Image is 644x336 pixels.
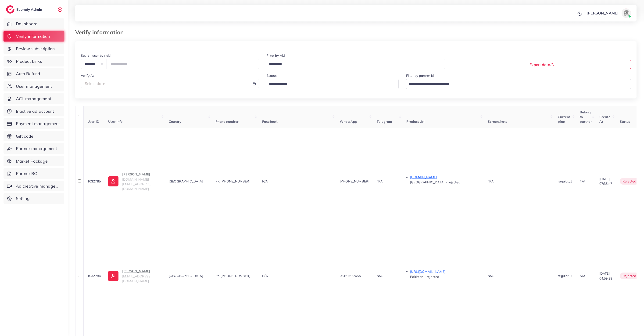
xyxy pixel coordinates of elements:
[87,179,101,183] span: 1032785
[262,119,278,124] span: Facebook
[4,81,64,92] a: User management
[4,181,64,192] a: Ad creative management
[620,119,630,124] span: Status
[169,119,181,124] span: Country
[340,179,369,183] span: [PHONE_NUMBER]
[4,68,64,79] a: Auto Refund
[215,179,250,183] span: PK [PHONE_NUMBER]
[4,31,64,42] a: Verify information
[580,110,592,124] span: Belong to partner
[16,183,61,189] span: Ad creative management
[122,274,151,283] span: [EMAIL_ADDRESS][DOMAIN_NAME]
[4,93,64,104] a: ACL management
[215,274,250,278] span: PK [PHONE_NUMBER]
[16,71,40,77] span: Auto Refund
[4,56,64,67] a: Product Links
[81,73,94,78] label: Verify At
[16,133,33,139] span: Gift code
[377,119,392,124] span: Telegram
[122,177,151,191] span: [DOMAIN_NAME][EMAIL_ADDRESS][DOMAIN_NAME]
[4,18,64,29] a: Dashboard
[558,179,572,183] span: regular_1
[267,73,277,78] label: Status
[262,274,268,278] span: N/A
[108,268,161,283] a: [PERSON_NAME][EMAIL_ADDRESS][DOMAIN_NAME]
[267,79,399,89] div: Search for option
[584,8,633,18] a: [PERSON_NAME]avatar
[16,108,54,114] span: Inactive ad account
[488,119,507,124] span: Screenshots
[530,62,554,67] span: Export data
[122,171,161,177] p: [PERSON_NAME]
[16,46,55,52] span: Review subscription
[599,115,610,124] span: Create At
[16,158,48,164] span: Market Package
[108,176,118,186] img: ic-user-info.36bf1079.svg
[488,179,493,183] span: N/A
[16,33,50,39] span: Verify information
[169,274,203,278] span: [GEOGRAPHIC_DATA]
[6,5,14,14] img: logo
[622,8,631,18] img: avatar
[580,274,585,278] span: N/A
[267,59,445,69] div: Search for option
[587,10,619,16] p: [PERSON_NAME]
[599,271,612,280] span: [DATE] 04:59:38
[4,118,64,129] a: Payment management
[267,81,393,88] input: Search for option
[108,119,122,124] span: User info
[267,61,439,68] input: Search for option
[215,119,239,124] span: Phone number
[4,43,64,54] a: Review subscription
[108,271,118,281] img: ic-user-info.36bf1079.svg
[6,5,43,14] a: logoEcomdy Admin
[620,273,639,279] span: rejected
[558,115,570,124] span: Current plan
[4,168,64,179] a: Partner BC
[87,119,99,124] span: User ID
[16,58,42,64] span: Product Links
[377,179,382,183] span: N/A
[410,269,480,274] p: [URL][DOMAIN_NAME]
[169,179,203,183] span: [GEOGRAPHIC_DATA]
[4,193,64,204] a: Setting
[81,53,111,58] label: Search user by field
[340,119,357,124] span: WhatsApp
[122,268,161,274] p: [PERSON_NAME]
[85,81,105,86] span: Select date
[620,178,639,185] span: rejected
[406,73,434,78] label: Filter by partner id
[16,96,51,102] span: ACL management
[406,119,425,124] span: Product Url
[410,174,480,180] p: [DOMAIN_NAME]
[599,177,612,186] span: [DATE] 07:35:47
[267,53,285,58] label: Filter by AM
[16,21,38,27] span: Dashboard
[16,146,57,152] span: Partner management
[16,83,52,89] span: User management
[4,156,64,167] a: Market Package
[16,7,43,12] h2: Ecomdy Admin
[558,274,572,278] span: regular_1
[4,143,64,154] a: Partner management
[406,79,631,89] div: Search for option
[4,131,64,142] a: Gift code
[377,274,382,278] span: N/A
[453,60,631,69] button: Export data
[410,275,439,279] span: Pakistan - rejected
[407,81,625,88] input: Search for option
[410,180,460,184] span: [GEOGRAPHIC_DATA] - rejected
[16,121,60,127] span: Payment management
[580,179,585,183] span: N/A
[108,171,161,191] a: [PERSON_NAME][DOMAIN_NAME][EMAIL_ADDRESS][DOMAIN_NAME]
[16,196,30,202] span: Setting
[75,29,127,36] h3: Verify information
[488,274,493,278] span: N/A
[87,274,101,278] span: 1032784
[262,179,268,183] span: N/A
[4,106,64,117] a: Inactive ad account
[16,171,37,177] span: Partner BC
[340,274,361,278] span: 03167627655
